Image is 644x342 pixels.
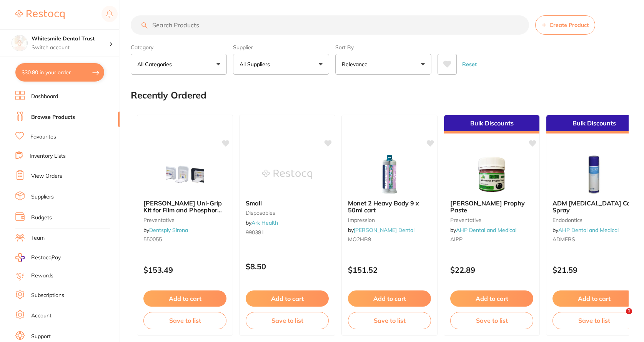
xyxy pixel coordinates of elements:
[450,217,533,223] small: preventative
[626,308,632,314] span: 1
[31,234,45,242] a: Team
[246,312,329,329] button: Save to list
[32,44,109,52] p: Switch account
[549,22,589,28] span: Create Product
[246,210,329,216] small: disposables
[31,113,75,121] a: Browse Products
[12,35,27,51] img: Whitesmile Dental Trust
[610,308,629,327] iframe: Intercom live chat
[251,219,278,226] a: Ark Health
[450,265,533,274] p: $22.89
[354,227,414,234] a: [PERSON_NAME] Dental
[552,312,636,329] button: Save to list
[450,236,533,242] small: AIPP
[233,44,329,51] label: Supplier
[348,236,431,242] small: MO2HB9
[456,227,516,234] a: AHP Dental and Medical
[143,217,226,223] small: preventative
[364,155,414,194] img: Monet 2 Heavy Body 9 x 50ml cart
[143,290,226,307] button: Add to cart
[15,253,25,262] img: RestocqPay
[160,155,210,194] img: Rinn Uni-Grip Kit for Film and Phosphor Plates
[246,262,329,271] p: $8.50
[143,236,226,242] small: 550055
[552,200,636,214] b: ADM Frostbite Cold Spray
[246,200,329,207] b: Small
[246,219,278,226] span: by
[30,133,56,141] a: Favourites
[450,290,533,307] button: Add to cart
[143,200,226,214] b: Rinn Uni-Grip Kit for Film and Phosphor Plates
[15,253,61,262] a: RestocqPay
[348,265,431,274] p: $151.52
[552,227,619,234] span: by
[348,290,431,307] button: Add to cart
[342,60,371,68] p: Relevance
[31,193,54,201] a: Suppliers
[246,290,329,307] button: Add to cart
[246,229,329,235] small: 990381
[233,54,329,75] button: All Suppliers
[348,200,431,214] b: Monet 2 Heavy Body 9 x 50ml cart
[143,265,226,274] p: $153.49
[31,333,51,340] a: Support
[460,54,479,75] button: Reset
[131,15,529,35] input: Search Products
[558,227,619,234] a: AHP Dental and Medical
[552,290,636,307] button: Add to cart
[149,227,188,234] a: Dentsply Sirona
[552,217,636,223] small: endodontics
[31,93,58,100] a: Dashboard
[348,227,414,234] span: by
[348,312,431,329] button: Save to list
[552,265,636,274] p: $21.59
[450,200,533,214] b: Ainsworth Prophy Paste
[535,15,595,35] button: Create Product
[240,60,273,68] p: All Suppliers
[348,217,431,223] small: impression
[31,292,64,299] a: Subscriptions
[131,44,227,51] label: Category
[467,155,517,194] img: Ainsworth Prophy Paste
[262,155,312,194] img: Small
[31,254,61,262] span: RestocqPay
[15,10,65,19] img: Restocq Logo
[30,152,66,160] a: Inventory Lists
[335,54,431,75] button: Relevance
[15,6,65,23] a: Restocq Logo
[31,312,52,320] a: Account
[143,312,226,329] button: Save to list
[131,90,206,101] h2: Recently Ordered
[131,54,227,75] button: All Categories
[546,115,642,133] div: Bulk Discounts
[31,272,53,280] a: Rewards
[143,227,188,234] span: by
[15,63,104,82] button: $30.80 in your order
[137,60,175,68] p: All Categories
[444,115,539,133] div: Bulk Discounts
[552,236,636,242] small: ADMFBS
[31,214,52,222] a: Budgets
[335,44,431,51] label: Sort By
[31,172,62,180] a: View Orders
[450,227,516,234] span: by
[450,312,533,329] button: Save to list
[32,35,109,43] h4: Whitesmile Dental Trust
[569,155,619,194] img: ADM Frostbite Cold Spray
